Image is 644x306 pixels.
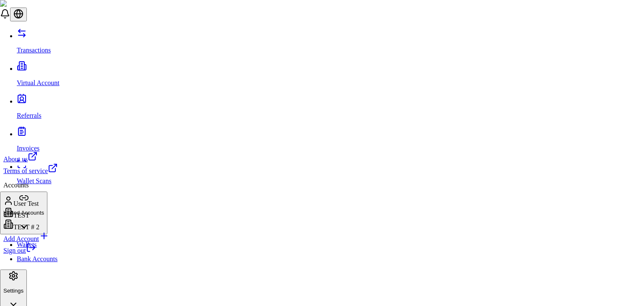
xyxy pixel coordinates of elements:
[3,163,58,175] a: Terms of service
[3,231,58,243] a: Add Account
[3,207,58,219] div: TEST
[3,247,36,254] a: Sign out
[3,219,58,231] div: TEST # 2
[3,182,58,189] p: Accounts
[3,151,58,163] a: About us
[3,196,58,207] div: User Test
